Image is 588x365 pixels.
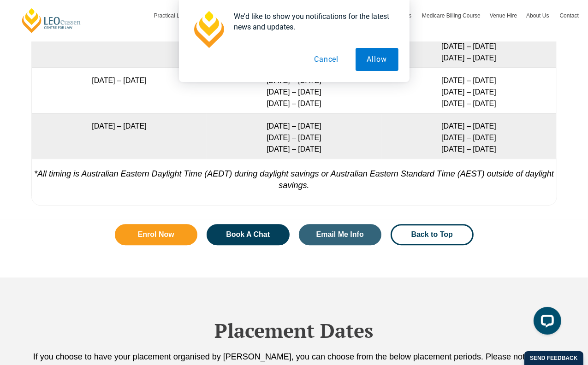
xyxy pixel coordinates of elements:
[303,48,350,71] button: Cancel
[32,67,207,113] td: [DATE] – [DATE]
[356,48,398,71] button: Allow
[190,11,227,48] img: notification icon
[226,231,270,238] span: Book A Chat
[526,303,565,342] iframe: LiveChat chat widget
[381,113,556,159] td: [DATE] – [DATE] [DATE] – [DATE] [DATE] – [DATE]
[32,159,557,191] p: *All timing is Australian Eastern Daylight Time (AEDT) during daylight savings or Australian East...
[115,224,198,245] a: Enrol Now
[138,231,174,238] span: Enrol Now
[207,224,290,245] a: Book A Chat
[316,231,364,238] span: Email Me Info
[207,67,381,113] td: [DATE] – [DATE] [DATE] – [DATE] [DATE] – [DATE]
[227,11,398,32] div: We'd like to show you notifications for the latest news and updates.
[411,231,453,238] span: Back to Top
[32,113,207,159] td: [DATE] – [DATE]
[207,113,381,159] td: [DATE] – [DATE] [DATE] – [DATE] [DATE] – [DATE]
[31,319,557,342] h2: Placement Dates
[299,224,382,245] a: Email Me Info
[381,67,556,113] td: [DATE] – [DATE] [DATE] – [DATE] [DATE] – [DATE]
[391,224,474,245] a: Back to Top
